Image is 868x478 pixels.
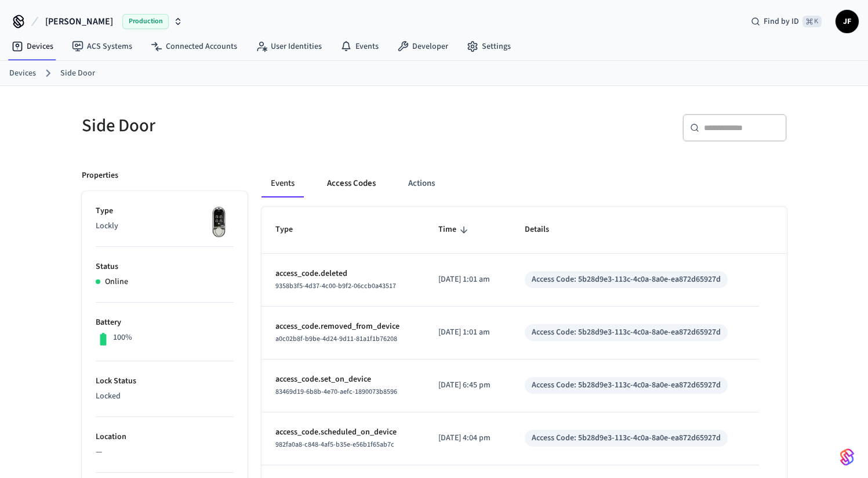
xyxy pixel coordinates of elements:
[532,432,721,444] div: Access Code: 5b28d9e3-113c-4c0a-8a0e-ea872d65927d
[60,67,95,80] a: Side Door
[275,373,411,386] p: access_code.set_on_device
[262,170,304,197] button: Events
[742,11,831,32] div: Find by ID⌘ K
[96,390,234,402] p: Locked
[438,274,496,286] p: [DATE] 1:01 am
[532,274,721,286] div: Access Code: 5b28d9e3-113c-4c0a-8a0e-ea872d65927d
[331,36,388,57] a: Events
[82,170,118,182] p: Properties
[532,379,721,391] div: Access Code: 5b28d9e3-113c-4c0a-8a0e-ea872d65927d
[840,448,854,466] img: SeamLogoGradient.69752ec5.svg
[2,36,63,57] a: Devices
[275,281,396,291] span: 9358b3f5-4d37-4c00-b9f2-06ccb0a43517
[764,16,799,27] span: Find by ID
[438,221,471,239] span: Time
[262,170,787,197] div: ant example
[275,334,397,344] span: a0c02b8f-b9be-4d24-9d11-81a1f1b76208
[275,221,308,239] span: Type
[275,268,411,280] p: access_code.deleted
[96,431,234,443] p: Location
[82,114,427,138] h5: Side Door
[141,36,246,57] a: Connected Accounts
[802,16,822,27] span: ⌘ K
[122,14,169,29] span: Production
[318,170,385,197] button: Access Codes
[837,11,858,32] span: JF
[45,15,113,28] span: [PERSON_NAME]
[246,36,331,57] a: User Identities
[525,221,564,239] span: Details
[836,10,859,33] button: JF
[96,220,234,232] p: Lockly
[96,317,234,329] p: Battery
[388,36,457,57] a: Developer
[63,36,141,57] a: ACS Systems
[438,432,496,444] p: [DATE] 4:04 pm
[96,205,234,217] p: Type
[275,387,397,397] span: 83469d19-6b8b-4e70-aefc-1890073b8596
[9,67,36,80] a: Devices
[399,170,444,197] button: Actions
[275,426,411,439] p: access_code.scheduled_on_device
[105,276,128,288] p: Online
[275,321,411,333] p: access_code.removed_from_device
[113,332,132,344] p: 100%
[457,36,520,57] a: Settings
[438,326,496,339] p: [DATE] 1:01 am
[96,261,234,273] p: Status
[532,326,721,339] div: Access Code: 5b28d9e3-113c-4c0a-8a0e-ea872d65927d
[96,446,234,458] p: —
[96,375,234,387] p: Lock Status
[275,440,394,450] span: 982fa0a8-c848-4af5-b35e-e56b1f65ab7c
[438,379,496,391] p: [DATE] 6:45 pm
[205,205,234,240] img: Lockly Vision Lock, Front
